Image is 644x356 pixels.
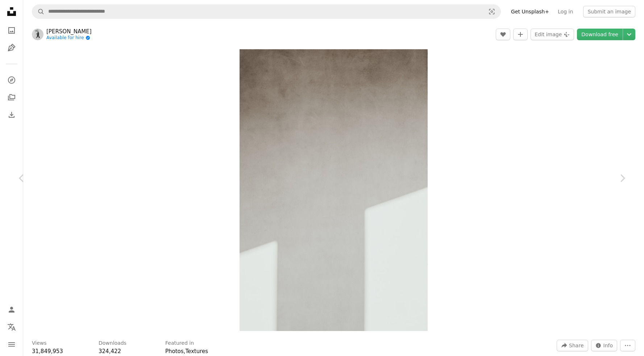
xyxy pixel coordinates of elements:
[32,29,43,40] img: Go to Bernard Hermant's profile
[531,29,574,40] button: Edit image
[557,340,588,351] button: Share this image
[601,143,644,213] a: Next
[4,302,19,317] a: Log in / Sign up
[99,348,121,355] span: 324,422
[591,340,618,351] button: Stats about this image
[185,348,208,355] a: Textures
[4,337,19,352] button: Menu
[32,5,45,18] button: Search Unsplash
[46,35,92,41] a: Available for hire
[4,90,19,105] a: Collections
[32,348,63,355] span: 31,849,953
[184,348,186,355] span: ,
[577,29,623,40] a: Download free
[32,4,501,19] form: Find visuals sitewide
[620,340,635,351] button: More Actions
[4,41,19,55] a: Illustrations
[4,73,19,87] a: Explore
[4,108,19,122] a: Download History
[569,340,583,351] span: Share
[4,23,19,38] a: Photos
[496,29,510,40] button: Like
[603,340,613,351] span: Info
[4,320,19,334] button: Language
[165,348,184,355] a: Photos
[46,28,92,35] a: [PERSON_NAME]
[240,49,428,331] img: a black and white photo of a cat sitting on a window sill
[513,29,528,40] button: Add to Collection
[165,340,194,347] h3: Featured in
[99,340,126,347] h3: Downloads
[623,29,635,40] button: Choose download size
[240,49,428,331] button: Zoom in on this image
[507,6,553,17] a: Get Unsplash+
[553,6,577,17] a: Log in
[483,5,500,18] button: Visual search
[32,340,47,347] h3: Views
[583,6,635,17] button: Submit an image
